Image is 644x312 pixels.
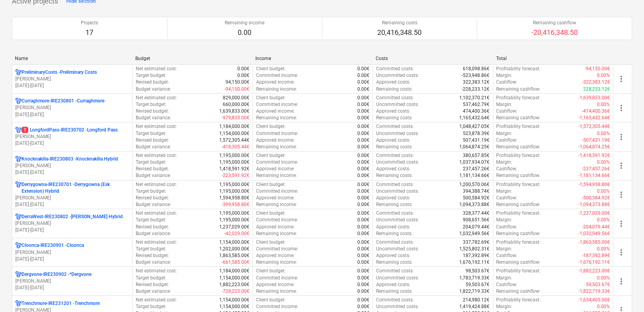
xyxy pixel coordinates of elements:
p: Approved costs : [376,137,410,144]
p: Profitability forecast : [497,268,541,274]
p: Client budget : [256,239,286,246]
p: Cloonca-IRE230901 - Cloonca [22,242,84,249]
p: 660,000.00€ [223,101,249,108]
div: Project has multi currencies enabled [15,271,22,278]
p: Committed costs : [376,239,414,246]
div: Cloonca-IRE230901 -Cloonca[PERSON_NAME][DATE]-[DATE] [15,242,129,262]
p: -500,584.92€ [582,195,610,201]
p: -1,594,958.80€ [579,181,610,188]
p: 537,462.79€ [463,101,490,108]
p: Committed costs : [376,181,414,188]
p: -979,833.00€ [222,115,249,121]
iframe: Chat Widget [605,274,644,312]
p: Remaining income : [256,230,297,237]
p: 1,572,305.44€ [219,137,249,144]
p: 0.00€ [357,201,369,208]
p: Committed costs : [376,210,414,217]
p: Uncommitted costs : [376,246,419,252]
p: [DATE] - [DATE] [15,227,129,234]
p: Remaining cashflow : [497,201,541,208]
p: 1,237,029.00€ [219,224,249,230]
p: Dergvone-IRE230902 - *Dergvone [22,271,91,278]
p: 829,000.00€ [223,95,249,101]
p: Revised budget : [136,195,169,201]
p: Projects [81,20,98,26]
div: Project has multi currencies enabled [15,300,22,307]
p: Margin : [497,130,513,137]
p: Uncommitted costs : [376,130,419,137]
span: more_vert [617,74,626,84]
p: -204,079.44€ [582,224,610,230]
p: Net estimated cost : [136,268,177,274]
p: 0.00€ [357,144,369,150]
p: 0.00€ [357,252,369,259]
p: 0.00€ [237,66,249,72]
p: Remaining income : [256,115,297,121]
p: -1,032,949.56€ [579,230,610,237]
p: Remaining cashflow : [497,144,541,150]
p: Remaining cashflow : [497,86,541,93]
div: Total [496,56,610,61]
p: 618,098.86€ [463,66,490,72]
p: Committed income : [256,217,298,223]
p: Net estimated cost : [136,152,177,159]
p: Budget variance : [136,230,171,237]
p: 0.00% [597,72,610,79]
p: -1,639,833.00€ [579,95,610,101]
div: Project has multi currencies enabled [15,127,22,133]
p: 0.00% [597,246,610,252]
p: [PERSON_NAME] [15,195,129,201]
p: [PERSON_NAME] [15,220,129,227]
div: Project has multi currencies enabled [15,181,22,195]
p: -228,233.12€ [462,86,490,93]
p: Client budget : [256,152,286,159]
p: Target budget : [136,159,166,166]
span: more_vert [617,190,626,199]
p: 0.00€ [357,86,369,93]
p: Budget variance : [136,144,171,150]
p: Target budget : [136,188,166,195]
p: [DATE] - [DATE] [15,169,129,176]
p: Client budget : [256,268,286,274]
p: Margin : [497,72,513,79]
p: 394,388.74€ [463,188,490,195]
p: Trenchmore-IRE231201 - Trenchmore [22,300,100,307]
div: Income [256,56,370,61]
p: Remaining income : [256,259,297,266]
p: 1,048,427.05€ [460,123,490,130]
p: Approved costs : [376,79,410,86]
p: -322,383.12€ [582,79,610,86]
p: Budget variance : [136,259,171,266]
p: Profitability forecast : [497,210,541,217]
p: Revised budget : [136,252,169,259]
p: Remaining cashflow : [497,115,541,121]
p: Net estimated cost : [136,239,177,246]
p: Committed costs : [376,95,414,101]
p: PreliminaryCosts - Preliminary Costs [22,69,97,76]
p: -20,416,348.50 [531,28,578,37]
p: 0.00€ [357,66,369,72]
p: [DATE] - [DATE] [15,256,129,263]
p: Budget variance : [136,86,171,93]
p: Remaining costs : [376,259,413,266]
p: Approved costs : [376,195,410,201]
p: Committed income : [256,159,298,166]
p: 0.00€ [357,130,369,137]
p: Margin : [497,217,513,223]
span: 1 [22,127,28,133]
div: Project has multi currencies enabled [15,69,22,76]
p: Remaining income : [256,172,297,179]
p: -399,958.80€ [222,201,249,208]
p: Uncommitted costs : [376,101,419,108]
p: Remaining costs : [376,201,413,208]
p: Cashflow : [497,79,518,86]
p: Margin : [497,159,513,166]
p: Revised budget : [136,166,169,172]
p: Remaining cashflow [531,20,578,26]
p: [DATE] - [DATE] [15,140,129,147]
p: [PERSON_NAME] [15,133,129,140]
div: Knocknakilla-IRE230803 -Knocknakilla Hybrid[PERSON_NAME][DATE]-[DATE] [15,156,129,176]
p: [PERSON_NAME] [15,162,129,169]
p: Cashflow : [497,252,518,259]
p: -507,431.19€ [582,137,610,144]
